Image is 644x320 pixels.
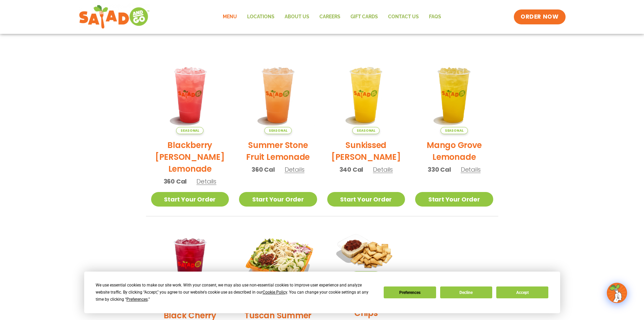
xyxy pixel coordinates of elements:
a: FAQs [424,9,446,25]
button: Decline [440,286,492,298]
span: Cookie Policy [263,290,287,295]
span: Seasonal [264,127,292,134]
button: Preferences [384,286,436,298]
img: new-SAG-logo-768×292 [79,3,150,30]
img: wpChatIcon [607,283,626,302]
div: We use essential cookies to make our site work. With your consent, we may also use non-essential ... [96,282,376,303]
button: Accept [496,286,548,298]
img: Product photo for Summer Stone Fruit Lemonade [239,56,317,134]
a: Start Your Order [239,192,317,207]
a: GIFT CARDS [345,9,383,25]
span: 360 Cal [252,165,275,174]
img: Product photo for Blackberry Bramble Lemonade [151,56,229,134]
h2: Mango Grove Lemonade [415,139,493,163]
span: ORDER NOW [521,13,558,21]
h2: Sunkissed [PERSON_NAME] [327,139,405,163]
nav: Menu [218,9,446,25]
a: Start Your Order [151,192,229,207]
img: Product photo for Tuscan Summer Salad [239,227,317,305]
img: Product photo for Sundried Tomato Hummus & Pita Chips [327,227,405,279]
img: Product photo for Black Cherry Orchard Lemonade [151,227,229,305]
a: Contact Us [383,9,424,25]
span: Details [461,165,481,174]
div: Cookie Consent Prompt [84,272,560,313]
a: Start Your Order [327,192,405,207]
img: Product photo for Mango Grove Lemonade [415,56,493,134]
span: 330 Cal [428,165,451,174]
span: Preferences [126,297,148,302]
h2: Blackberry [PERSON_NAME] Lemonade [151,139,229,175]
span: Seasonal [352,127,380,134]
span: 340 Cal [339,165,363,174]
span: Seasonal [440,127,468,134]
a: Locations [242,9,280,25]
a: Menu [218,9,242,25]
span: Seasonal [176,127,204,134]
a: Careers [314,9,345,25]
span: Details [196,177,216,186]
img: Product photo for Sunkissed Yuzu Lemonade [327,56,405,134]
span: 360 Cal [164,177,187,186]
span: Details [285,165,305,174]
a: Start Your Order [415,192,493,207]
a: About Us [280,9,314,25]
a: ORDER NOW [514,9,565,24]
h2: Summer Stone Fruit Lemonade [239,139,317,163]
span: Details [373,165,393,174]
